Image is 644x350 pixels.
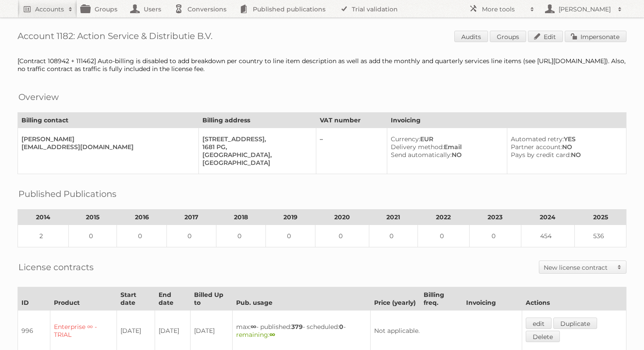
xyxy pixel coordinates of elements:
[18,187,117,200] h2: Published Publications
[511,135,564,143] span: Automated retry:
[191,287,233,311] th: Billed Up to
[418,210,469,225] th: 2022
[521,210,574,225] th: 2024
[469,210,521,225] th: 2023
[526,318,552,329] a: edit
[391,143,444,151] span: Delivery method:
[233,287,370,311] th: Pub. usage
[18,113,199,128] th: Billing contact
[420,287,463,311] th: Billing freq.
[387,113,626,128] th: Invoicing
[575,225,626,247] td: 536
[315,210,369,225] th: 2020
[166,210,216,225] th: 2017
[391,135,500,143] div: EUR
[565,31,626,42] a: Impersonate
[266,210,315,225] th: 2019
[511,143,619,151] div: NO
[216,225,265,247] td: 0
[528,31,563,42] a: Edit
[469,225,521,247] td: 0
[202,151,309,159] div: [GEOGRAPHIC_DATA],
[369,225,418,247] td: 0
[21,143,191,151] div: [EMAIL_ADDRESS][DOMAIN_NAME]
[511,151,619,159] div: NO
[18,31,626,44] h1: Account 1182: Action Service & Distributie B.V.
[544,263,613,272] h2: New license contract
[521,225,574,247] td: 454
[18,90,59,104] h2: Overview
[202,159,309,167] div: [GEOGRAPHIC_DATA]
[613,261,626,273] span: Toggle
[18,210,69,225] th: 2014
[370,287,420,311] th: Price (yearly)
[339,323,343,331] strong: 0
[391,143,500,151] div: Email
[251,323,256,331] strong: ∞
[50,287,117,311] th: Product
[511,143,562,151] span: Partner account:
[202,135,309,143] div: [STREET_ADDRESS],
[291,323,303,331] strong: 379
[391,135,420,143] span: Currency:
[117,287,155,311] th: Start date
[269,331,275,339] strong: ∞
[18,261,94,274] h2: License contracts
[369,210,418,225] th: 2021
[198,113,316,128] th: Billing address
[21,135,191,143] div: [PERSON_NAME]
[18,287,50,311] th: ID
[68,225,117,247] td: 0
[511,135,619,143] div: YES
[391,151,452,159] span: Send automatically:
[539,261,626,273] a: New license contract
[511,151,571,159] span: Pays by credit card:
[18,225,69,247] td: 2
[35,5,64,14] h2: Accounts
[216,210,265,225] th: 2018
[553,318,597,329] a: Duplicate
[391,151,500,159] div: NO
[454,31,488,42] a: Audits
[490,31,526,42] a: Groups
[236,331,275,339] span: remaining:
[18,57,626,73] div: [Contract 108942 + 111462] Auto-billing is disabled to add breakdown per country to line item des...
[526,331,560,342] a: Delete
[315,225,369,247] td: 0
[155,287,191,311] th: End date
[202,143,309,151] div: 1681 PG,
[316,113,387,128] th: VAT number
[166,225,216,247] td: 0
[117,210,166,225] th: 2016
[522,287,626,311] th: Actions
[316,128,387,174] td: –
[117,225,166,247] td: 0
[482,5,526,14] h2: More tools
[463,287,522,311] th: Invoicing
[556,5,613,14] h2: [PERSON_NAME]
[266,225,315,247] td: 0
[418,225,469,247] td: 0
[575,210,626,225] th: 2025
[68,210,117,225] th: 2015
